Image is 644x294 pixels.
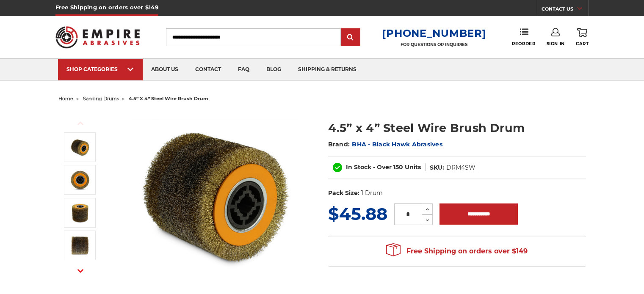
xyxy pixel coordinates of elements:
a: blog [258,59,290,80]
a: Reorder [512,28,535,46]
span: Sign In [547,41,565,47]
a: about us [143,59,187,80]
span: 150 [393,163,403,171]
p: FOR QUESTIONS OR INQUIRIES [382,42,486,47]
a: shipping & returns [290,59,365,80]
span: In Stock [346,163,371,171]
dt: SKU: [430,163,444,172]
button: Next [70,261,91,280]
img: quad key arbor steel wire brush drum [69,169,91,190]
span: Cart [576,41,589,47]
span: Free Shipping on orders over $149 [386,243,528,260]
span: Brand: [328,140,350,148]
img: 4.5” x 4” Steel Wire Brush Drum [69,235,91,256]
img: round steel brushes industrial [69,202,91,223]
a: [PHONE_NUMBER] [382,27,486,39]
dt: Pack Size: [328,189,359,198]
a: BHA - Black Hawk Abrasives [352,140,442,148]
button: Previous [70,114,91,132]
a: faq [229,59,258,80]
span: Units [405,163,421,171]
img: 4.5 inch x 4 inch Abrasive steel wire brush [131,111,300,280]
span: $45.88 [328,203,387,224]
img: Empire Abrasives [55,21,140,54]
a: contact [187,59,229,80]
img: 4.5 inch x 4 inch Abrasive steel wire brush [69,137,91,158]
input: Submit [342,29,359,46]
a: Cart [576,28,589,47]
span: 4.5” x 4” steel wire brush drum [129,96,208,102]
a: CONTACT US [542,4,589,16]
h1: 4.5” x 4” Steel Wire Brush Drum [328,120,586,136]
div: SHOP CATEGORIES [66,66,134,72]
dd: 1 Drum [361,189,383,198]
span: - Over [373,163,392,171]
a: sanding drums [83,96,119,102]
a: home [58,96,73,102]
span: Reorder [512,41,535,47]
dd: DRM4SW [446,163,475,172]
